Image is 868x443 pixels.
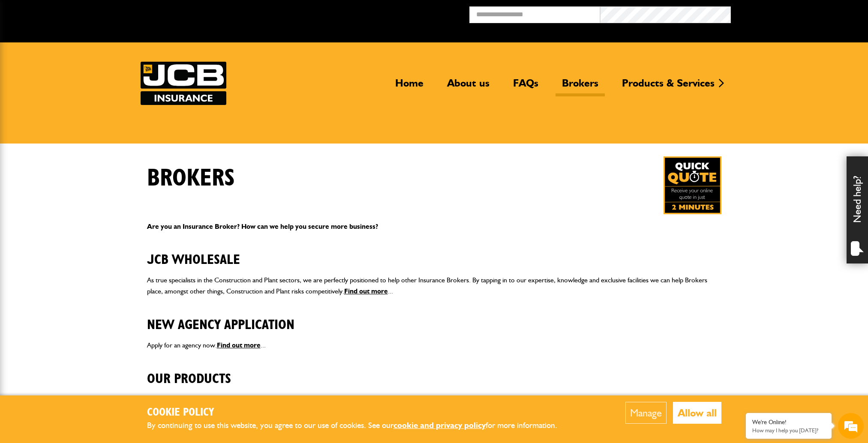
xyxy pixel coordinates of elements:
a: About us [441,77,496,96]
a: JCB Insurance Services [141,62,226,105]
h2: New Agency Application [147,304,721,333]
p: By continuing to use this website, you agree to our use of cookies. See our for more information. [147,419,571,432]
div: Need help? [847,156,868,263]
img: Quick Quote [664,156,721,214]
a: Home [389,77,430,96]
p: How may I help you today? [752,427,825,434]
a: Brokers [556,77,605,96]
p: As true specialists in the Construction and Plant sectors, we are perfectly positioned to help ot... [147,275,721,296]
a: FAQs [507,77,545,96]
a: Get your insurance quote in just 2-minutes [664,156,721,214]
p: Are you an Insurance Broker? How can we help you secure more business? [147,221,721,232]
button: Broker Login [731,6,862,20]
img: JCB Insurance Services logo [141,62,226,105]
h2: JCB Wholesale [147,239,721,268]
button: Manage [625,402,667,424]
h2: Cookie Policy [147,406,571,419]
h1: Brokers [147,164,235,193]
h2: Our Products [147,358,721,387]
p: We have developed a wide range of both liability and material damage products for the Constructio... [147,394,721,405]
div: We're Online! [752,419,825,426]
p: Apply for an agency now. ... [147,340,721,351]
a: Products & Services [616,77,721,96]
a: cookie and privacy policy [393,420,486,430]
a: Find out more [344,287,388,295]
a: Find out more [217,341,261,349]
button: Allow all [673,402,721,424]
